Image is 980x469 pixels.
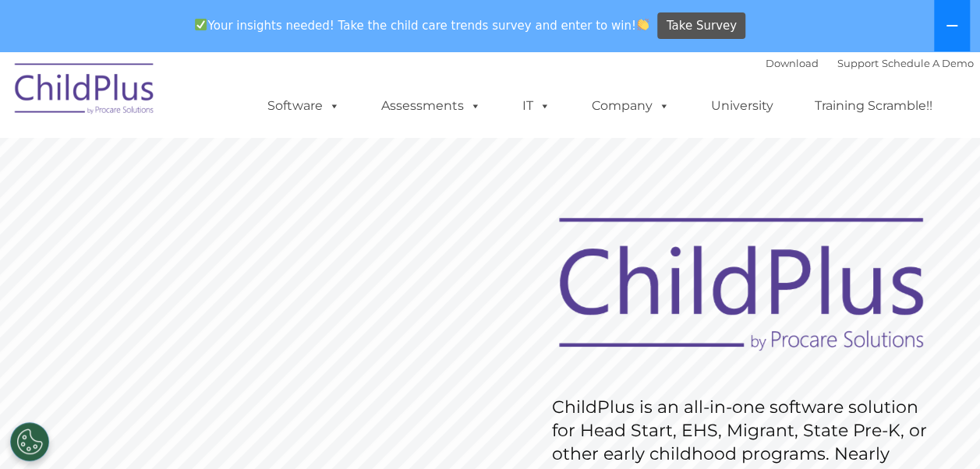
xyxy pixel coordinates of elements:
a: IT [507,90,566,122]
img: ChildPlus by Procare Solutions [7,52,163,130]
a: Support [837,57,879,69]
img: ✅ [195,19,207,30]
span: Take Survey [667,12,737,40]
a: Company [576,90,685,122]
a: Take Survey [657,12,745,40]
a: Download [766,57,819,69]
a: Schedule A Demo [882,57,974,69]
button: Cookies Settings [10,422,49,461]
span: Your insights needed! Take the child care trends survey and enter to win! [189,10,656,41]
a: Software [252,90,356,122]
font: | [766,57,974,69]
img: 👏 [637,19,649,30]
a: University [695,90,789,122]
a: Assessments [366,90,497,122]
a: Training Scramble!! [799,90,948,122]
